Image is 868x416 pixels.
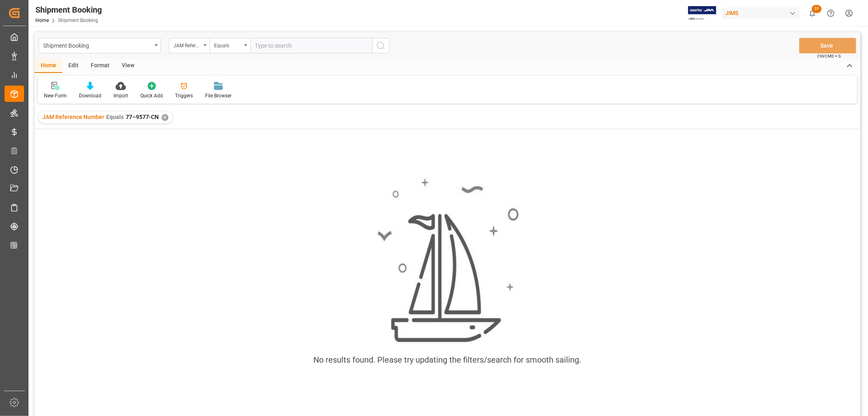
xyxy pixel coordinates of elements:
div: Shipment Booking [43,40,152,50]
div: File Browser [205,92,232,99]
div: Home [35,59,62,73]
img: smooth_sailing.jpeg [376,177,519,343]
div: Equals [214,40,242,49]
div: Format [85,59,116,73]
div: JIMS [722,7,800,19]
span: 31 [812,5,822,13]
input: Type to search [250,38,372,53]
div: No results found. Please try updating the filters/search for smooth sailing. [314,354,582,366]
div: New Form [44,92,67,99]
div: Edit [62,59,85,73]
button: search button [372,38,389,53]
span: 77–9577-CN [126,114,159,120]
span: Ctrl/CMD + S [817,53,841,59]
img: Exertis%20JAM%20-%20Email%20Logo.jpg_1722504956.jpg [688,6,716,20]
div: Triggers [175,92,193,99]
div: ✕ [162,114,168,121]
span: JAM Reference Number [42,114,104,120]
div: View [116,59,140,73]
button: Help Center [822,4,840,22]
div: Download [79,92,101,99]
button: Save [799,38,856,53]
span: Equals [106,114,124,120]
button: show 31 new notifications [803,4,822,22]
div: Quick Add [140,92,163,99]
button: open menu [39,38,161,53]
div: JAM Reference Number [173,40,201,49]
button: open menu [169,38,210,53]
div: Import [114,92,128,99]
a: Home [35,18,49,23]
button: JIMS [722,5,803,21]
div: Shipment Booking [35,4,102,16]
button: open menu [210,38,250,53]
